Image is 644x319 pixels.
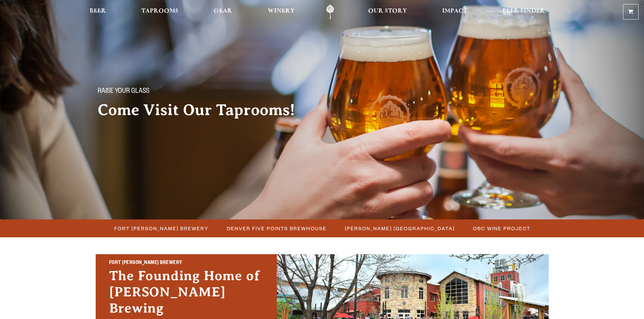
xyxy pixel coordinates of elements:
[114,223,209,233] span: Fort [PERSON_NAME] Brewery
[502,8,545,14] span: Beer Finder
[209,4,237,20] a: Gear
[438,4,472,20] a: Impact
[469,223,534,233] a: OBC Wine Project
[341,223,458,233] a: [PERSON_NAME] [GEOGRAPHIC_DATA]
[368,8,407,14] span: Our Story
[345,223,455,233] span: [PERSON_NAME] [GEOGRAPHIC_DATA]
[473,223,530,233] span: OBC Wine Project
[141,8,178,14] span: Taprooms
[442,8,467,14] span: Impact
[498,4,549,20] a: Beer Finder
[214,8,232,14] span: Gear
[90,8,106,14] span: Beer
[98,102,309,118] h2: Come Visit Our Taprooms!
[227,223,327,233] span: Denver Five Points Brewhouse
[85,4,111,20] a: Beer
[98,87,149,96] span: Raise your glass
[364,4,411,20] a: Our Story
[110,223,212,233] a: Fort [PERSON_NAME] Brewery
[137,4,183,20] a: Taprooms
[109,259,263,268] h2: Fort [PERSON_NAME] Brewery
[263,4,299,20] a: Winery
[223,223,330,233] a: Denver Five Points Brewhouse
[317,4,343,20] a: Odell Home
[268,8,295,14] span: Winery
